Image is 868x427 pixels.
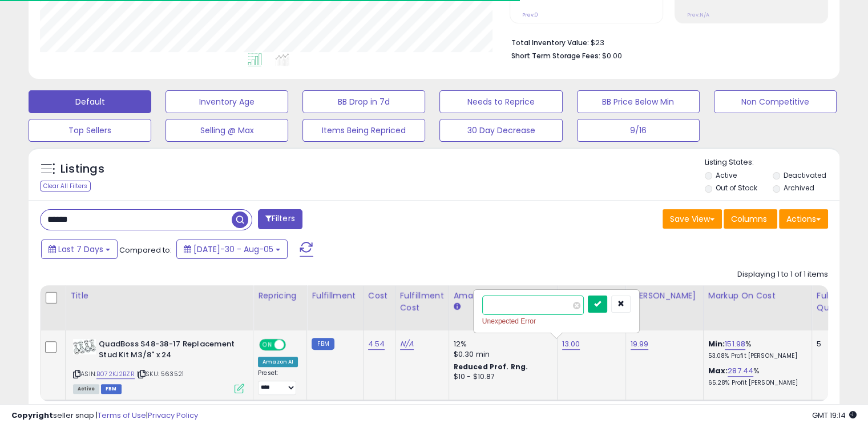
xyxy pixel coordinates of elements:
span: [DATE]-30 - Aug-05 [193,244,273,255]
button: Columns [724,209,777,229]
label: Out of Stock [716,183,757,193]
b: QuadBoss S48-38-17 Replacement Stud Kit M3/8" x 24 [99,339,237,363]
div: Displaying 1 to 1 of 1 items [737,269,828,280]
div: $10 - $10.87 [454,372,548,382]
a: 287.44 [728,365,753,377]
button: Filters [258,209,302,229]
b: Max: [708,365,728,376]
a: 4.54 [368,338,385,350]
button: Top Sellers [29,119,151,142]
div: ASIN: [73,339,244,392]
div: $0.30 min [454,349,548,360]
span: | SKU: 563521 [136,369,184,378]
img: 51xs7-mwY3L._SL40_.jpg [73,339,96,354]
p: Listing States: [705,157,839,168]
b: Total Inventory Value: [511,38,589,47]
b: Reduced Prof. Rng. [454,362,528,372]
button: Last 7 Days [41,240,118,259]
span: OFF [284,340,302,350]
button: 30 Day Decrease [439,119,562,142]
button: [DATE]-30 - Aug-05 [176,240,288,259]
b: Short Term Storage Fees: [511,51,600,61]
span: 2025-08-13 19:14 GMT [812,410,857,421]
span: ON [260,340,274,350]
label: Active [716,170,737,180]
small: Amazon Fees. [454,302,461,312]
div: Repricing [258,290,302,302]
button: Non Competitive [714,90,837,113]
a: 151.98 [725,338,745,350]
a: B072KJ2BZR [96,369,135,379]
a: 19.99 [631,338,649,350]
div: seller snap | | [11,410,198,421]
span: Columns [731,213,767,225]
label: Deactivated [783,170,826,180]
button: Inventory Age [165,90,288,113]
button: BB Price Below Min [577,90,700,113]
button: Selling @ Max [165,119,288,142]
small: FBM [312,338,334,350]
span: Compared to: [119,245,172,256]
button: BB Drop in 7d [302,90,425,113]
li: $23 [511,35,819,49]
div: Fulfillable Quantity [817,290,856,314]
div: Amazon AI [258,357,298,367]
a: 13.00 [562,338,580,350]
th: The percentage added to the cost of goods (COGS) that forms the calculator for Min & Max prices. [703,285,812,330]
button: Needs to Reprice [439,90,562,113]
button: Items Being Repriced [302,119,425,142]
button: 9/16 [577,119,700,142]
div: % [708,366,803,387]
button: Save View [663,209,722,229]
strong: Copyright [11,410,53,421]
p: 65.28% Profit [PERSON_NAME] [708,379,803,387]
div: 12% [454,339,548,349]
b: Min: [708,338,725,349]
div: Preset: [258,369,298,395]
div: Unexpected Error [482,316,631,327]
div: 5 [817,339,852,349]
div: Amazon Fees [454,290,552,302]
div: Markup on Cost [708,290,807,302]
small: Prev: 0 [522,11,538,18]
a: N/A [400,338,414,350]
button: Default [29,90,151,113]
div: Title [70,290,248,302]
a: Terms of Use [98,410,146,421]
span: All listings currently available for purchase on Amazon [73,384,99,394]
div: % [708,339,803,360]
div: Fulfillment [312,290,358,302]
div: Cost [368,290,390,302]
a: Privacy Policy [148,410,198,421]
span: $0.00 [602,50,622,61]
span: FBM [101,384,122,394]
h5: Listings [60,161,104,177]
div: Fulfillment Cost [400,290,444,314]
button: Actions [779,209,828,229]
div: Clear All Filters [40,181,91,191]
p: 53.08% Profit [PERSON_NAME] [708,352,803,360]
span: Last 7 Days [58,244,103,255]
small: Prev: N/A [687,11,709,18]
label: Archived [783,183,814,193]
div: [PERSON_NAME] [631,290,699,302]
